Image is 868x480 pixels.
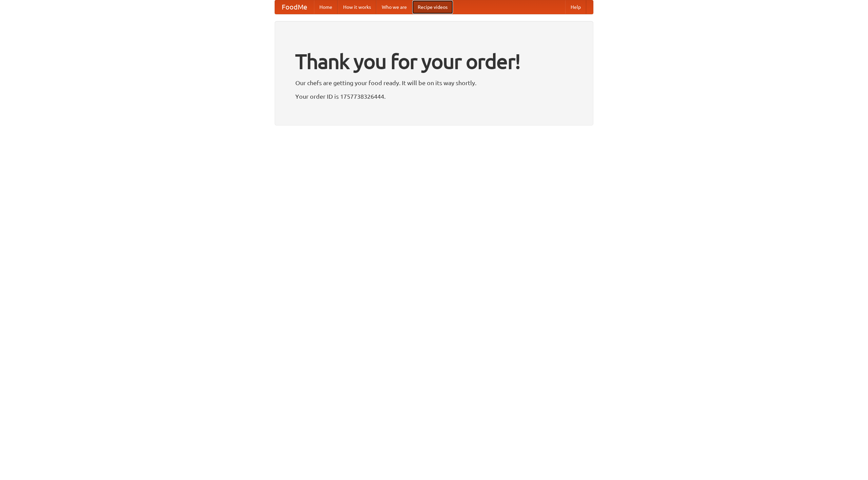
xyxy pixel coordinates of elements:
p: Your order ID is 1757738326444. [295,91,573,101]
h1: Thank you for your order! [295,45,573,78]
a: Recipe videos [412,0,453,14]
a: Who we are [376,0,412,14]
a: Help [565,0,586,14]
p: Our chefs are getting your food ready. It will be on its way shortly. [295,78,573,88]
a: FoodMe [275,0,314,14]
a: How it works [338,0,376,14]
a: Home [314,0,338,14]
